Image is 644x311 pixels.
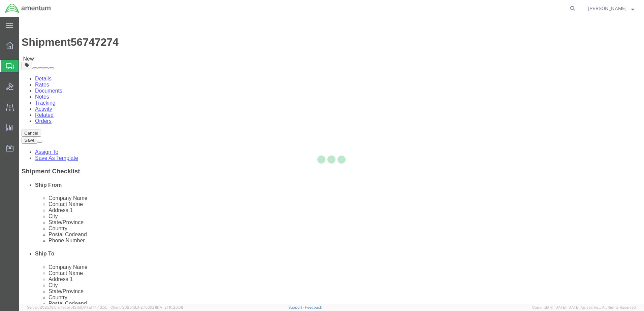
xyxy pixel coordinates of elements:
[532,305,636,310] span: Copyright © [DATE]-[DATE] Agistix Inc., All Rights Reserved
[588,4,635,12] button: [PERSON_NAME]
[27,305,107,309] span: Server: 2025.18.0-c7ad5f513fb
[305,305,322,309] a: Feedback
[588,5,626,12] span: Norma Scott
[80,305,107,309] span: [DATE] 14:43:55
[5,3,51,13] img: logo
[110,305,183,309] span: Client: 2025.18.0-27d3021
[156,305,183,309] span: [DATE] 10:20:09
[288,305,305,309] a: Support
